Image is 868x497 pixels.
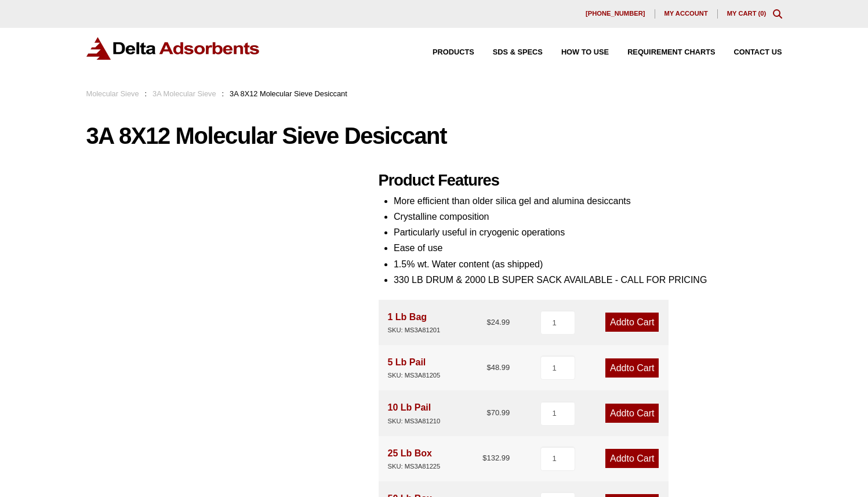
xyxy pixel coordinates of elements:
[482,454,510,462] bdi: 132.99
[388,354,441,381] div: 5 Lb Pail
[734,49,782,56] span: Contact Us
[605,449,659,468] a: Add to Cart
[655,9,718,19] a: My account
[773,9,782,19] div: Toggle Modal Content
[586,10,645,17] span: [PHONE_NUMBER]
[486,363,491,372] span: $
[394,224,782,240] li: Particularly useful in cryogenic operations
[379,171,782,190] h2: Product Features
[486,408,510,417] bdi: 70.99
[727,10,767,17] a: My Cart (0)
[230,89,347,98] span: 3A 8X12 Molecular Sieve Desiccant
[716,49,782,56] a: Contact Us
[486,408,491,417] span: $
[222,89,224,98] span: :
[474,49,543,56] a: SDS & SPECS
[86,124,782,148] h1: 3A 8X12 Molecular Sieve Desiccant
[86,37,260,60] img: Delta Adsorbents
[482,454,486,462] span: $
[605,313,659,332] a: Add to Cart
[145,89,147,98] span: :
[388,325,441,336] div: SKU: MS3A81201
[152,89,216,98] a: 3A Molecular Sieve
[394,193,782,209] li: More efficient than older silica gel and alumina desiccants
[388,309,441,336] div: 1 Lb Bag
[394,256,782,272] li: 1.5% wt. Water content (as shipped)
[760,10,764,17] span: 0
[486,318,510,327] bdi: 24.99
[561,49,609,56] span: How to Use
[394,240,782,256] li: Ease of use
[576,9,655,19] a: [PHONE_NUMBER]
[414,49,474,56] a: Products
[388,416,441,427] div: SKU: MS3A81210
[664,10,708,17] span: My account
[388,461,441,472] div: SKU: MS3A81225
[605,358,659,378] a: Add to Cart
[394,209,782,224] li: Crystalline composition
[627,49,715,56] span: Requirement Charts
[486,363,510,372] bdi: 48.99
[433,49,474,56] span: Products
[493,49,543,56] span: SDS & SPECS
[486,318,491,327] span: $
[605,404,659,423] a: Add to Cart
[388,370,441,381] div: SKU: MS3A81205
[394,272,782,288] li: 330 LB DRUM & 2000 LB SUPER SACK AVAILABLE - CALL FOR PRICING
[609,49,715,56] a: Requirement Charts
[388,445,441,472] div: 25 Lb Box
[86,89,139,98] a: Molecular Sieve
[543,49,609,56] a: How to Use
[388,400,441,426] div: 10 Lb Pail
